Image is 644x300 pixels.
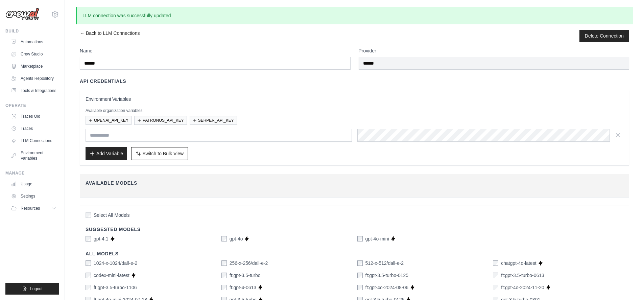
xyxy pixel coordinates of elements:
[134,116,187,125] button: PATRONUS_API_KEY
[8,61,59,72] a: Marketplace
[365,260,404,267] label: 512-x-512/dall-e-2
[86,226,623,233] h4: Suggested Models
[94,284,137,291] label: ft:gpt-3.5-turbo-1106
[94,212,130,218] span: Select All Models
[190,116,237,125] button: SERPER_API_KEY
[86,212,91,218] input: Select All Models
[493,260,498,266] input: chatgpt-4o-latest
[585,32,624,39] button: Delete Connection
[86,108,623,113] p: Available organization variables:
[86,273,91,278] input: codex-mini-latest
[221,260,227,266] input: 256-x-256/dall-e-2
[493,285,498,290] input: ft:gpt-4o-2024-11-20
[230,235,243,242] label: gpt-4o
[501,272,544,279] label: ft:gpt-3.5-turbo-0613
[5,28,59,34] div: Build
[80,78,126,85] h4: API Credentials
[501,284,544,291] label: ft:gpt-4o-2024-11-20
[8,135,59,146] a: LLM Connections
[8,111,59,122] a: Traces Old
[86,147,127,160] button: Add Variable
[8,37,59,47] a: Automations
[365,272,409,279] label: ft:gpt-3.5-turbo-0125
[357,260,363,266] input: 512-x-512/dall-e-2
[501,260,536,267] label: chatgpt-4o-latest
[94,260,137,267] label: 1024-x-1024/dall-e-2
[365,235,389,242] label: gpt-4o-mini
[357,236,363,241] input: gpt-4o-mini
[230,272,261,279] label: ft:gpt-3.5-turbo
[86,236,91,241] input: gpt-4.1
[8,203,59,214] button: Resources
[230,260,268,267] label: 256-x-256/dall-e-2
[359,47,629,54] label: Provider
[86,285,91,290] input: ft:gpt-3.5-turbo-1106
[221,285,227,290] input: ft:gpt-4-0613
[94,235,109,242] label: gpt-4.1
[357,273,363,278] input: ft:gpt-3.5-turbo-0125
[21,206,40,211] span: Resources
[142,150,184,157] span: Switch to Bulk View
[8,179,59,189] a: Usage
[8,49,59,60] a: Crew Studio
[5,283,59,295] button: Logout
[86,116,132,125] button: OPENAI_API_KEY
[493,273,498,278] input: ft:gpt-3.5-turbo-0613
[86,180,623,186] h4: Available Models
[80,47,351,54] label: Name
[8,73,59,84] a: Agents Repository
[30,286,43,292] span: Logout
[5,103,59,108] div: Operate
[86,96,623,102] h3: Environment Variables
[80,30,140,42] a: ← Back to LLM Connections
[8,147,59,164] a: Environment Variables
[86,260,91,266] input: 1024-x-1024/dall-e-2
[76,7,633,24] p: LLM connection was successfully updated
[94,272,129,279] label: codex-mini-latest
[8,123,59,134] a: Traces
[365,284,409,291] label: ft:gpt-4o-2024-08-06
[8,191,59,202] a: Settings
[8,85,59,96] a: Tools & Integrations
[86,250,623,257] h4: All Models
[131,147,188,160] button: Switch to Bulk View
[221,236,227,241] input: gpt-4o
[221,273,227,278] input: ft:gpt-3.5-turbo
[5,170,59,176] div: Manage
[230,284,256,291] label: ft:gpt-4-0613
[5,8,39,21] img: Logo
[357,285,363,290] input: ft:gpt-4o-2024-08-06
